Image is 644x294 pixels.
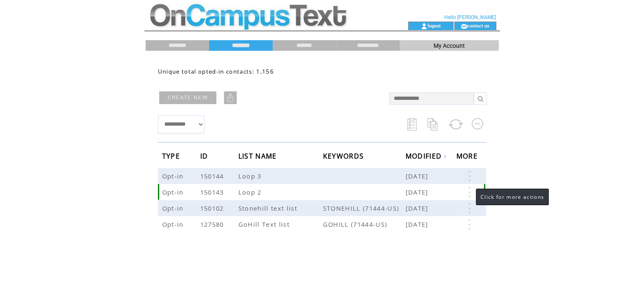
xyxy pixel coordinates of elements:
[461,23,467,30] img: contact_us_icon.gif
[238,204,299,212] span: Stonehill text list
[238,220,292,228] span: GoHill Text list
[444,14,496,20] span: Hello [PERSON_NAME]
[323,220,406,228] span: GOHILL (71444-US)
[162,172,186,180] span: Opt-in
[200,220,226,228] span: 127580
[162,220,186,228] span: Opt-in
[200,204,226,212] span: 150102
[434,42,465,49] span: My Account
[481,193,544,201] span: Click for more actions
[238,149,279,165] span: LIST NAME
[226,93,235,102] img: upload.png
[238,153,279,158] a: LIST NAME
[238,172,264,180] span: Loop 3
[162,149,182,165] span: TYPE
[200,172,226,180] span: 150144
[467,23,489,28] a: contact us
[200,153,210,158] a: ID
[406,172,431,180] span: [DATE]
[238,188,264,196] span: Loop 2
[406,220,431,228] span: [DATE]
[406,204,431,212] span: [DATE]
[456,149,480,165] span: MORE
[323,153,366,158] a: KEYWORDS
[406,149,444,165] span: MODIFIED
[427,23,440,28] a: logout
[406,188,431,196] span: [DATE]
[421,23,427,30] img: account_icon.gif
[200,149,210,165] span: ID
[162,188,186,196] span: Opt-in
[200,188,226,196] span: 150143
[323,204,406,212] span: STONEHILL (71444-US)
[323,149,366,165] span: KEYWORDS
[159,91,216,104] a: CREATE NEW
[162,204,186,212] span: Opt-in
[162,153,182,158] a: TYPE
[158,68,274,75] span: Unique total opted-in contacts: 1,156
[406,153,447,158] a: MODIFIED↓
